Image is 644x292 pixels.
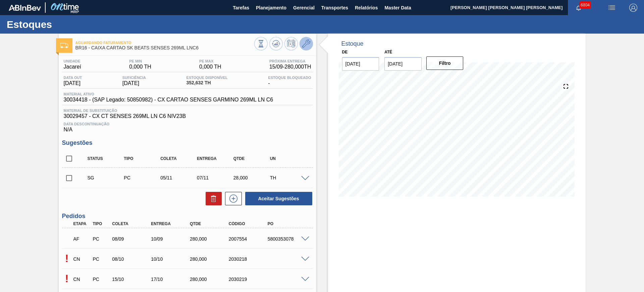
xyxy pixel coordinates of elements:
button: Filtro [426,56,464,70]
span: Jacareí [64,64,81,70]
div: Qtde [232,156,272,161]
h3: Sugestões [62,139,313,147]
div: UN [268,156,309,161]
span: Aguardando Faturamento [75,41,254,45]
p: AF [73,236,90,242]
p: CN [73,256,90,262]
span: Suficiência [122,76,146,80]
div: Nova sugestão [222,192,242,205]
div: Tipo [122,156,163,161]
div: Composição de Carga em Negociação [72,272,92,287]
input: dd/mm/yyyy [342,57,379,71]
div: Composição de Carga em Negociação [72,252,92,266]
span: Material de Substituição [64,109,311,113]
div: 2030218 [227,256,271,262]
img: Ícone [60,43,68,48]
div: Qtde [188,221,232,226]
span: BR16 - CAIXA CARTAO SK BEATS SENSES 269ML LNC6 [75,45,254,50]
div: 10/10/2025 [149,256,193,262]
input: dd/mm/yyyy [384,57,422,71]
div: 2007554 [227,236,271,242]
div: Entrega [149,221,193,226]
div: 280,000 [188,256,232,262]
div: Tipo [91,221,111,226]
div: Pedido de Compra [91,236,111,242]
div: 28,000 [232,175,272,180]
div: 2030219 [227,277,271,282]
span: 352,632 TH [186,80,228,85]
div: Aceitar Sugestões [242,191,313,206]
span: Tarefas [233,4,249,12]
span: 0,000 TH [129,64,151,70]
img: userActions [608,4,616,12]
span: Estoque Disponível [186,76,228,80]
p: CN [73,277,90,282]
span: Data Descontinuação [64,122,311,126]
div: 08/09/2025 [110,236,154,242]
div: 15/10/2025 [110,277,154,282]
span: Data out [64,76,82,80]
div: Coleta [159,156,199,161]
div: 10/09/2025 [149,236,193,242]
div: Estoque [341,40,364,47]
button: Visão Geral dos Estoques [254,37,268,50]
div: 08/10/2025 [110,256,154,262]
span: Unidade [64,59,81,63]
div: Excluir Sugestões [202,192,222,205]
div: TH [268,175,309,180]
div: Pedido de Compra [91,277,111,282]
span: Relatórios [355,4,378,12]
button: Programar Estoque [284,37,298,50]
button: Atualizar Gráfico [269,37,283,50]
p: Pendente de aceite [62,252,72,265]
label: Até [384,50,392,54]
div: PO [266,221,310,226]
span: [DATE] [64,80,82,86]
span: Transportes [321,4,348,12]
div: Etapa [72,221,92,226]
span: 6804 [579,1,591,9]
div: N/A [62,119,313,133]
span: Próxima Entrega [269,59,311,63]
button: Notificações [568,3,589,12]
div: 280,000 [188,236,232,242]
div: 280,000 [188,277,232,282]
span: 30034418 - (SAP Legado: 50850982) - CX CARTAO SENSES GARMINO 269ML LN C6 [64,97,273,103]
span: PE MIN [129,59,151,63]
div: Aguardando Faturamento [72,232,92,246]
div: 05/11/2025 [159,175,199,180]
div: - [266,76,313,86]
div: Código [227,221,271,226]
div: Status [86,156,126,161]
span: Estoque Bloqueado [268,76,311,80]
span: Planejamento [256,4,286,12]
span: 0,000 TH [199,64,221,70]
div: Pedido de Compra [122,175,163,180]
span: 15/09 - 280,000 TH [269,64,311,70]
span: PE MAX [199,59,221,63]
div: Sugestão Criada [86,175,126,180]
span: Material ativo [64,92,273,96]
img: Logout [629,4,637,12]
span: Gerencial [293,4,315,12]
img: TNhmsLtSVTkK8tSr43FrP2fwEKptu5GPRR3wAAAABJRU5ErkJggg== [9,5,41,11]
div: Coleta [110,221,154,226]
p: Pendente de aceite [62,273,72,285]
h1: Estoques [7,20,126,28]
button: Aceitar Sugestões [245,192,312,205]
div: Pedido de Compra [91,256,111,262]
label: De [342,50,348,54]
div: 07/11/2025 [195,175,236,180]
div: 5800353078 [266,236,310,242]
span: [DATE] [122,80,146,86]
button: Ir ao Master Data / Geral [300,37,313,50]
div: Entrega [195,156,236,161]
span: 30029457 - CX CT SENSES 269ML LN C6 NIV23B [64,113,311,119]
span: Master Data [384,4,411,12]
h3: Pedidos [62,213,313,220]
div: 17/10/2025 [149,277,193,282]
